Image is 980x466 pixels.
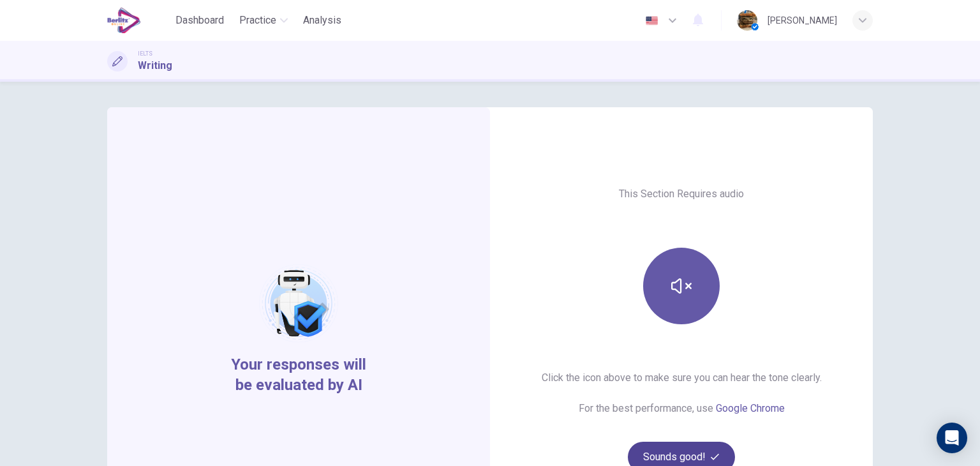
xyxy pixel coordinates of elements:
span: Practice [239,13,276,28]
div: [PERSON_NAME] [768,13,837,28]
span: Your responses will be evaluated by AI [221,354,376,395]
img: Profile picture [737,10,757,31]
span: IELTS [138,49,152,58]
img: EduSynch logo [107,8,141,33]
button: Analysis [298,9,346,32]
a: EduSynch logo [107,8,170,33]
h1: Writing [138,58,172,73]
div: Open Intercom Messenger [937,423,967,453]
h6: For the best performance, use [579,401,785,416]
img: en [644,16,660,26]
a: Google Chrome [716,402,785,414]
img: robot icon [258,263,339,344]
button: Dashboard [170,9,229,32]
span: Dashboard [175,13,224,28]
h6: Click the icon above to make sure you can hear the tone clearly. [542,370,822,386]
h6: This Section Requires audio [619,186,744,202]
span: Analysis [303,13,341,28]
button: Practice [234,9,293,32]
